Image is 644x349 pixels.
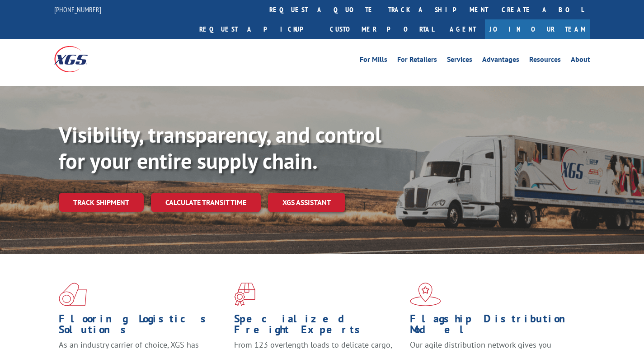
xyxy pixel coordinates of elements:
[151,193,261,212] a: Calculate transit time
[323,19,441,39] a: Customer Portal
[268,193,345,212] a: XGS ASSISTANT
[571,56,590,66] a: About
[482,56,519,66] a: Advantages
[59,283,87,306] img: xgs-icon-total-supply-chain-intelligence-red
[234,313,403,340] h1: Specialized Freight Experts
[447,56,472,66] a: Services
[193,19,323,39] a: Request a pickup
[54,5,101,14] a: [PHONE_NUMBER]
[529,56,561,66] a: Resources
[410,283,441,306] img: xgs-icon-flagship-distribution-model-red
[59,313,227,340] h1: Flooring Logistics Solutions
[234,283,255,306] img: xgs-icon-focused-on-flooring-red
[441,19,485,39] a: Agent
[410,313,578,340] h1: Flagship Distribution Model
[59,193,144,212] a: Track shipment
[397,56,437,66] a: For Retailers
[360,56,387,66] a: For Mills
[485,19,590,39] a: Join Our Team
[59,121,381,175] b: Visibility, transparency, and control for your entire supply chain.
